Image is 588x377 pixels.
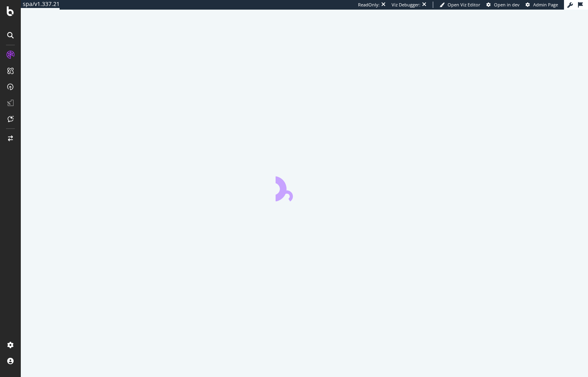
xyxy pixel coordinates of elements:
div: ReadOnly: [358,2,380,8]
div: animation [276,172,333,201]
a: Open in dev [486,2,520,8]
span: Open Viz Editor [448,2,480,8]
a: Admin Page [526,2,558,8]
span: Open in dev [494,2,520,8]
span: Admin Page [533,2,558,8]
div: Viz Debugger: [392,2,420,8]
a: Open Viz Editor [440,2,480,8]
